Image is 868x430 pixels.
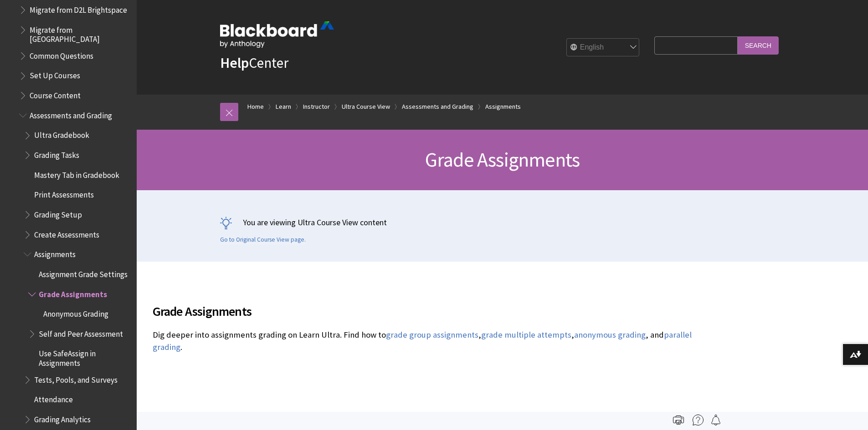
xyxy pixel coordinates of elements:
span: Grading Setup [34,207,82,219]
span: Mastery Tab in Gradebook [34,167,119,180]
span: Create Assessments [34,227,99,239]
span: Common Questions [30,48,93,61]
span: Grade Assignments [425,147,580,172]
span: Course Content [30,88,81,100]
a: Learn [276,101,291,112]
span: Grade Assignments [39,287,107,299]
img: Blackboard by Anthology [220,21,334,48]
span: Assignment Grade Settings [39,267,128,279]
span: Assessments and Grading [30,108,112,120]
span: Ultra Gradebook [34,128,89,140]
a: Instructor [303,101,330,112]
a: Assignments [485,101,521,112]
input: Search [738,36,779,54]
span: Use SafeAssign in Assignments [39,346,130,368]
a: Home [247,101,264,112]
span: Assignments [34,247,76,259]
strong: Help [220,54,249,72]
span: Self and Peer Assessment [39,326,123,339]
span: Grading Analytics [34,412,91,424]
select: Site Language Selector [567,39,640,57]
span: Tests, Pools, and Surveys [34,372,118,384]
span: Print Assessments [34,187,94,200]
a: Ultra Course View [342,101,390,112]
a: anonymous grading [574,329,646,340]
a: Go to Original Course View page. [220,236,306,244]
a: Assessments and Grading [402,101,473,112]
span: Grading Tasks [34,147,79,160]
span: Set Up Courses [30,68,80,81]
img: Print [673,415,684,425]
p: Dig deeper into assignments grading on Learn Ultra. Find how to , , , and . [153,329,718,353]
span: Anonymous Grading [43,306,108,319]
a: grade group assignments [386,329,478,340]
img: Follow this page [710,415,721,425]
a: grade multiple attempts [481,329,571,340]
a: parallel grading [153,329,692,352]
img: More help [693,415,704,425]
span: Migrate from D2L Brightspace [30,2,127,15]
span: Attendance [34,392,73,405]
p: You are viewing Ultra Course View content [220,217,785,228]
span: Grade Assignments [153,302,718,321]
a: HelpCenter [220,54,288,72]
span: Migrate from [GEOGRAPHIC_DATA] [30,22,130,44]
